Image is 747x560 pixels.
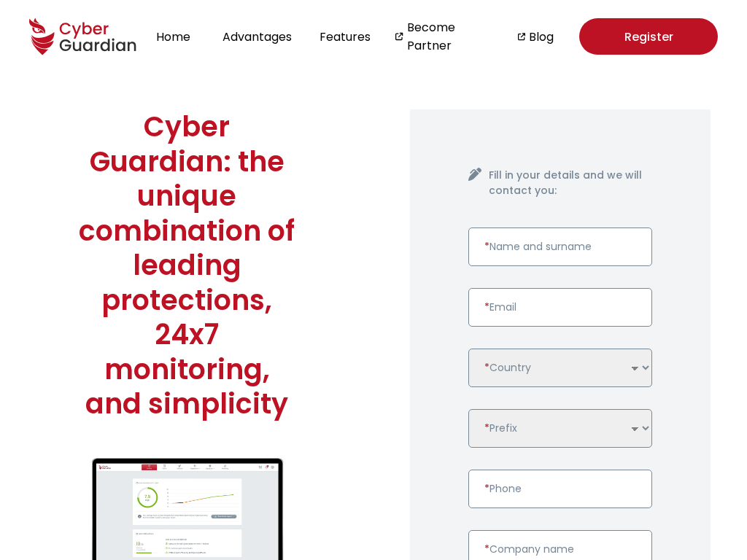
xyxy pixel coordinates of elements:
h1: Cyber Guardian: the unique combination of leading protections, 24x7 monitoring, and simplicity [73,109,301,421]
h4: Fill in your details and we will contact you: [489,168,652,198]
input: Enter a valid phone number. [468,470,652,508]
button: Features [315,27,375,47]
a: Register [579,18,718,55]
button: Advantages [218,27,296,47]
a: Become Partner [407,18,489,55]
button: Home [152,27,195,47]
a: Blog [529,28,550,46]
